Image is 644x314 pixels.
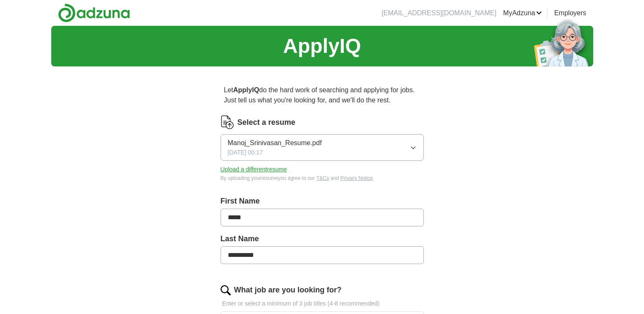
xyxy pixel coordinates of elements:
[228,138,322,148] span: Manoj_Srinivasan_Resume.pdf
[221,233,424,245] label: Last Name
[221,134,424,161] button: Manoj_Srinivasan_Resume.pdf[DATE] 00:17
[221,196,424,207] label: First Name
[554,8,586,18] a: Employers
[238,117,296,128] label: Select a resume
[283,31,361,61] h1: ApplyIQ
[316,175,329,181] a: T&Cs
[234,284,342,296] label: What job are you looking for?
[221,82,424,109] p: Let do the hard work of searching and applying for jobs. Just tell us what you're looking for, an...
[228,148,263,157] span: [DATE] 00:17
[503,8,542,18] a: MyAdzuna
[221,165,287,174] button: Upload a differentresume
[381,8,496,18] li: [EMAIL_ADDRESS][DOMAIN_NAME]
[221,174,424,182] div: By uploading your resume you agree to our and .
[221,299,424,308] p: Enter or select a minimum of 3 job titles (4-8 recommended)
[233,86,259,94] strong: ApplyIQ
[221,116,234,129] img: CV Icon
[58,3,130,22] img: Adzuna logo
[221,285,231,295] img: search.png
[340,175,373,181] a: Privacy Notice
